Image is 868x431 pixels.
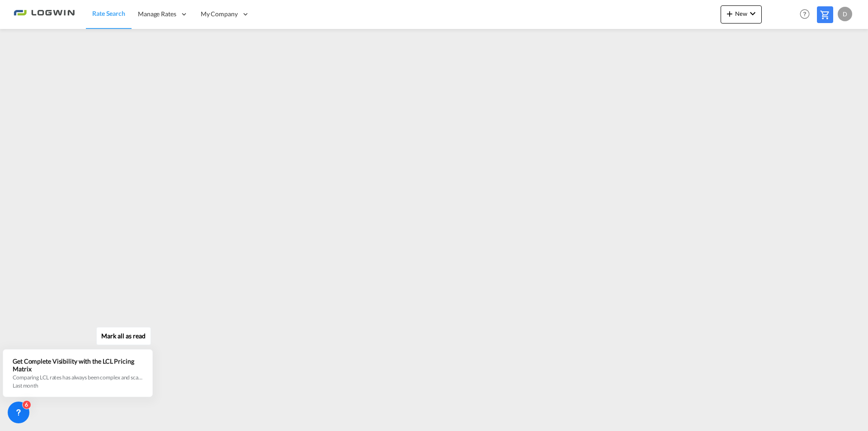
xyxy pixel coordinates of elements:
[14,4,75,24] img: 2761ae10d95411efa20a1f5e0282d2d7.png
[724,10,758,17] span: New
[138,9,176,19] span: Manage Rates
[838,7,852,21] div: D
[797,6,817,23] div: Help
[92,9,125,17] span: Rate Search
[724,8,735,19] md-icon: icon-plus 400-fg
[201,9,238,19] span: My Company
[747,8,758,19] md-icon: icon-chevron-down
[721,5,762,24] button: icon-plus 400-fgNewicon-chevron-down
[797,6,812,22] span: Help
